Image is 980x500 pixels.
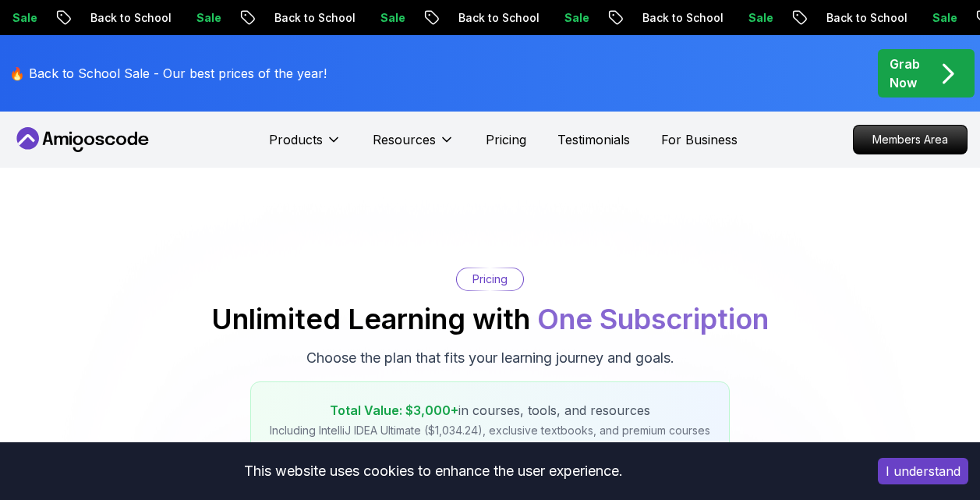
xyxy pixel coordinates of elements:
[431,10,537,26] p: Back to School
[486,130,526,149] a: Pricing
[330,402,458,418] span: Total Value: $3,000+
[721,10,771,26] p: Sale
[799,10,905,26] p: Back to School
[615,10,721,26] p: Back to School
[661,130,738,149] a: For Business
[537,10,587,26] p: Sale
[270,423,710,438] p: Including IntelliJ IDEA Ultimate ($1,034.24), exclusive textbooks, and premium courses
[905,10,955,26] p: Sale
[269,130,341,161] button: Products
[269,130,323,149] p: Products
[537,302,769,336] span: One Subscription
[63,10,169,26] p: Back to School
[472,271,508,287] p: Pricing
[878,458,968,484] button: Accept cookies
[557,130,630,149] a: Testimonials
[854,126,967,154] p: Members Area
[211,303,769,335] h2: Unlimited Learning with
[890,55,920,92] p: Grab Now
[12,454,854,488] div: This website uses cookies to enhance the user experience.
[270,401,710,420] p: in courses, tools, and resources
[353,10,403,26] p: Sale
[853,125,968,154] a: Members Area
[9,64,327,83] p: 🔥 Back to School Sale - Our best prices of the year!
[306,347,674,369] p: Choose the plan that fits your learning journey and goals.
[373,130,436,149] p: Resources
[247,10,353,26] p: Back to School
[169,10,219,26] p: Sale
[373,130,455,161] button: Resources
